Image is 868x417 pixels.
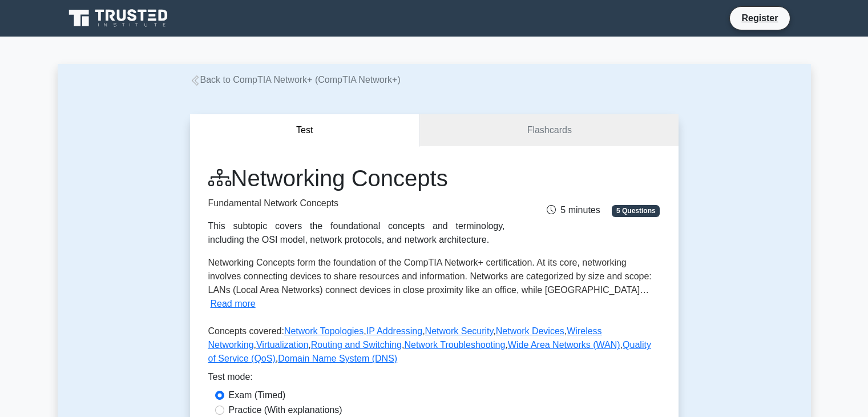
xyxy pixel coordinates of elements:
a: IP Addressing [366,326,422,336]
button: Read more [211,297,256,311]
label: Practice (With explanations) [229,403,342,417]
a: Network Topologies [284,326,364,336]
a: Register [734,11,785,25]
label: Exam (Timed) [229,388,286,402]
a: Network Devices [496,326,564,336]
p: Concepts covered: , , , , , , , , , , [208,324,660,370]
a: Flashcards [420,114,678,147]
h1: Networking Concepts [208,165,505,192]
span: Networking Concepts form the foundation of the CompTIA Network+ certification. At its core, netwo... [208,258,652,295]
a: Routing and Switching [311,340,402,350]
a: Back to CompTIA Network+ (CompTIA Network+) [190,75,401,85]
button: Test [190,114,421,147]
div: This subtopic covers the foundational concepts and terminology, including the OSI model, network ... [208,219,505,247]
a: Virtualization [256,340,308,350]
a: Domain Name System (DNS) [278,354,397,363]
a: Network Security [425,326,494,336]
a: Wide Area Networks (WAN) [508,340,620,350]
span: 5 Questions [612,205,660,216]
a: Network Troubleshooting [404,340,505,350]
span: 5 minutes [547,205,600,215]
p: Fundamental Network Concepts [208,197,505,210]
div: Test mode: [208,370,660,388]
